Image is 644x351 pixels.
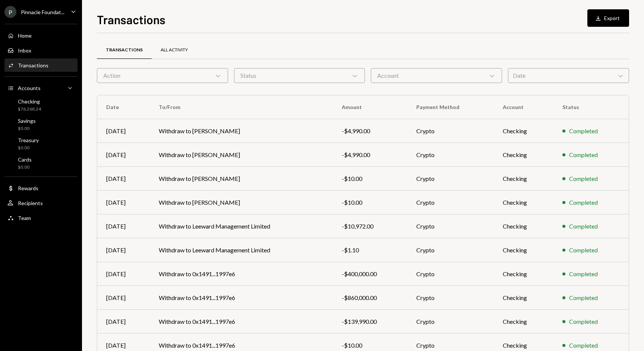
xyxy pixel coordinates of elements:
[569,317,598,326] div: Completed
[569,341,598,350] div: Completed
[4,115,78,133] a: Savings$0.00
[150,119,332,143] td: Withdraw to [PERSON_NAME]
[150,214,332,238] td: Withdraw to Leeward Management Limited
[106,174,141,183] div: [DATE]
[407,167,494,191] td: Crypto
[150,143,332,167] td: Withdraw to [PERSON_NAME]
[494,310,553,334] td: Checking
[342,150,399,159] div: -$4,990.00
[407,310,494,334] td: Crypto
[342,341,399,350] div: -$10.00
[4,29,78,42] a: Home
[18,32,32,39] div: Home
[106,246,141,255] div: [DATE]
[97,95,150,119] th: Date
[18,125,36,132] div: $0.00
[407,262,494,286] td: Crypto
[4,211,78,224] a: Team
[569,293,598,302] div: Completed
[407,214,494,238] td: Crypto
[97,12,165,27] h1: Transactions
[4,181,78,195] a: Rewards
[150,167,332,191] td: Withdraw to [PERSON_NAME]
[4,96,78,114] a: Checking$76,268.24
[494,191,553,214] td: Checking
[106,198,141,207] div: [DATE]
[494,119,553,143] td: Checking
[4,154,78,172] a: Cards$0.00
[106,317,141,326] div: [DATE]
[342,317,399,326] div: -$139,990.00
[342,174,399,183] div: -$10.00
[150,95,332,119] th: To/From
[106,293,141,302] div: [DATE]
[18,156,32,163] div: Cards
[494,214,553,238] td: Checking
[342,246,399,255] div: -$1.10
[4,81,78,95] a: Accounts
[18,185,38,191] div: Rewards
[587,9,629,27] button: Export
[569,174,598,183] div: Completed
[407,238,494,262] td: Crypto
[494,262,553,286] td: Checking
[4,135,78,153] a: Treasury$0.00
[161,47,188,53] div: All Activity
[97,68,228,83] div: Action
[150,238,332,262] td: Withdraw to Leeward Management Limited
[342,269,399,278] div: -$400,000.00
[18,85,41,91] div: Accounts
[18,215,31,221] div: Team
[18,62,48,68] div: Transactions
[371,68,502,83] div: Account
[106,269,141,278] div: [DATE]
[494,286,553,310] td: Checking
[106,150,141,159] div: [DATE]
[234,68,365,83] div: Status
[342,198,399,207] div: -$10.00
[407,191,494,214] td: Crypto
[18,47,31,54] div: Inbox
[494,238,553,262] td: Checking
[494,167,553,191] td: Checking
[569,246,598,255] div: Completed
[21,9,64,15] div: Pinnacle Foundat...
[150,262,332,286] td: Withdraw to 0x1491...1997e6
[333,95,408,119] th: Amount
[152,41,197,60] a: All Activity
[569,222,598,231] div: Completed
[18,98,41,105] div: Checking
[342,293,399,302] div: -$860,000.00
[569,269,598,278] div: Completed
[4,58,78,72] a: Transactions
[150,191,332,214] td: Withdraw to [PERSON_NAME]
[569,198,598,207] div: Completed
[150,286,332,310] td: Withdraw to 0x1491...1997e6
[150,310,332,334] td: Withdraw to 0x1491...1997e6
[407,143,494,167] td: Crypto
[494,143,553,167] td: Checking
[342,127,399,135] div: -$4,990.00
[342,222,399,231] div: -$10,972.00
[407,95,494,119] th: Payment Method
[106,341,141,350] div: [DATE]
[106,127,141,135] div: [DATE]
[18,137,39,143] div: Treasury
[569,150,598,159] div: Completed
[18,164,32,170] div: $0.00
[18,106,41,112] div: $76,268.24
[106,47,143,53] div: Transactions
[18,200,43,206] div: Recipients
[18,145,39,151] div: $0.00
[97,41,152,60] a: Transactions
[553,95,629,119] th: Status
[407,119,494,143] td: Crypto
[18,118,36,124] div: Savings
[106,222,141,231] div: [DATE]
[4,6,16,18] div: P
[508,68,629,83] div: Date
[407,286,494,310] td: Crypto
[4,196,78,210] a: Recipients
[569,127,598,135] div: Completed
[4,44,78,57] a: Inbox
